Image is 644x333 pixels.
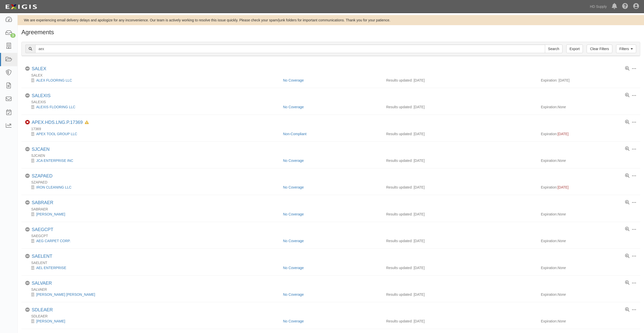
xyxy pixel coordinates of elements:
span: [DATE] [557,132,569,136]
a: No Coverage [283,185,304,189]
a: View results summary [625,174,629,178]
a: View results summary [625,93,629,98]
a: SJCAEN [32,147,50,152]
div: Expiration: [541,104,636,109]
a: [PERSON_NAME] [PERSON_NAME] [36,292,95,297]
img: logo-5460c22ac91f19d4615b14bd174203de0afe785f0fc80cf4dbbc73dc1793850b.png [4,2,38,11]
a: SALEXIS [32,93,51,98]
a: View results summary [625,227,629,232]
div: Expiration: [541,292,636,297]
a: ALEXIS FLOORING LLC [36,105,75,109]
div: SALVAER [25,287,640,292]
a: No Coverage [283,319,304,323]
i: No Coverage [25,200,30,205]
a: AEL ENTERPRISE [36,266,66,270]
a: SAEGCPT [32,227,53,232]
div: SAEGCPT [32,227,53,233]
a: SALVAER [32,281,52,286]
i: No Coverage [25,147,30,152]
div: ALEXIS FLOORING LLC [25,104,279,109]
a: No Coverage [283,159,304,163]
h1: Agreements [21,29,640,35]
div: SAELENT [32,254,52,259]
div: SALEXIS [25,99,640,104]
div: Expiration: [541,238,636,243]
a: AEG CARPET CORP. [36,239,70,243]
a: APEX TOOL GROUP LLC [36,132,77,136]
div: Expiration: [541,185,636,190]
div: AEL ENTERPRISE [25,265,279,270]
input: Search [35,45,545,53]
div: ALEX FLOORING LLC [25,78,279,83]
div: SJCAEN [32,147,50,152]
em: None [557,212,566,216]
a: Clear Filters [587,45,612,53]
a: View results summary [625,200,629,205]
a: Non-Compliant [283,132,306,136]
div: APEX.HDS.LNG.P.17369 [32,120,89,125]
a: Filters [616,45,636,53]
div: Results updated: [DATE] [386,185,533,190]
div: Results updated: [DATE] [386,265,533,270]
div: Results updated: [DATE] [386,212,533,217]
i: No Coverage [25,66,30,71]
a: No Coverage [283,239,304,243]
div: Results updated: [DATE] [386,319,533,324]
a: ALEX FLOORING LLC [36,78,72,82]
div: Results updated: [DATE] [386,238,533,243]
em: None [557,266,566,270]
div: JOSE ERASMO ALVARADO CORTES [25,292,279,297]
div: Results updated: [DATE] [386,158,533,163]
a: SDLEAER [32,307,53,312]
div: 17369 [25,126,640,131]
div: SJCAEN [25,153,640,158]
div: SABRAER [32,200,53,206]
i: Help Center - Complianz [622,4,628,10]
a: No Coverage [283,105,304,109]
em: None [557,239,566,243]
div: SABRAER [25,207,640,212]
a: SABRAER [32,200,53,205]
em: None [557,159,566,163]
div: SALEX [32,66,46,72]
div: Expiration: [541,319,636,324]
i: No Coverage [25,281,30,285]
a: No Coverage [283,292,304,297]
a: No Coverage [283,212,304,216]
a: SAELENT [32,254,52,259]
i: Non-Compliant [25,120,30,125]
div: JCA ENTERPRISE INC [25,158,279,163]
div: Results updated: [DATE] [386,292,533,297]
div: Expiration: [541,158,636,163]
input: Search [545,45,562,53]
div: Results updated: [DATE] [386,104,533,109]
a: View results summary [625,147,629,151]
i: No Coverage [25,227,30,232]
a: View results summary [625,308,629,312]
div: SAEGCPT [25,233,640,238]
span: [DATE] [557,185,569,189]
div: We are experiencing email delivery delays and apologize for any inconvenience. Our team is active... [18,18,644,23]
i: No Coverage [25,93,30,98]
a: [PERSON_NAME] [36,212,65,216]
div: 3 [10,33,16,38]
a: SALEX [32,66,46,71]
a: View results summary [625,66,629,71]
a: JCA ENTERPRISE INC [36,159,73,163]
div: SZAPAED [25,180,640,185]
div: SALVAER [32,281,52,286]
i: No Coverage [25,254,30,258]
div: Expiration: [541,131,636,136]
a: SZAPAED [32,173,53,178]
i: In Default since 07/25/2025 [85,121,89,124]
div: ERIK ABRAHAM [25,212,279,217]
div: SDLEAER [25,314,640,319]
div: SALEX [25,73,640,78]
a: APEX.HDS.LNG.P.17369 [32,120,83,125]
div: Expiration: [541,212,636,217]
a: Export [566,45,583,53]
em: None [557,292,566,297]
div: ERIK DELGADO [25,319,279,324]
a: No Coverage [283,266,304,270]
